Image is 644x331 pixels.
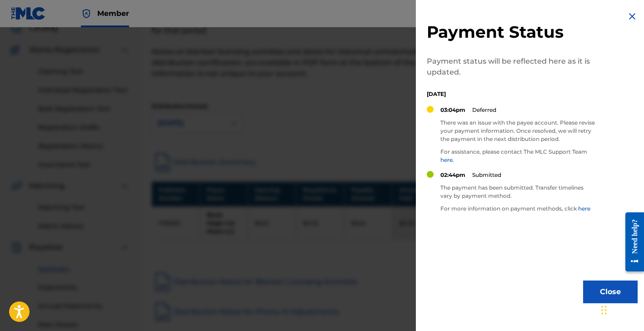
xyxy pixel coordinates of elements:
[11,7,46,20] img: MLC Logo
[81,8,92,19] img: Top Rightsholder
[472,106,496,114] p: Deferred
[427,56,595,78] p: Payment status will be reflected here as it is updated.
[440,205,595,213] p: For more information on payment methods, click
[427,22,595,42] h2: Payment Status
[472,171,501,179] p: Submitted
[97,8,129,19] span: Member
[440,119,595,143] p: There was an issue with the payee account. Please revise your payment information. Once resolved,...
[583,281,638,303] button: Close
[440,184,595,200] p: The payment has been submitted. Transfer timelines vary by payment method.
[601,296,607,324] div: Drag
[599,287,644,331] iframe: Chat Widget
[440,171,465,179] p: 02:44pm
[440,148,595,164] p: For assistance, please contact The MLC Support Team
[440,106,465,114] p: 03:04pm
[578,205,590,212] a: here
[619,205,644,280] iframe: Resource Center
[427,90,595,98] p: [DATE]
[440,156,454,163] a: here.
